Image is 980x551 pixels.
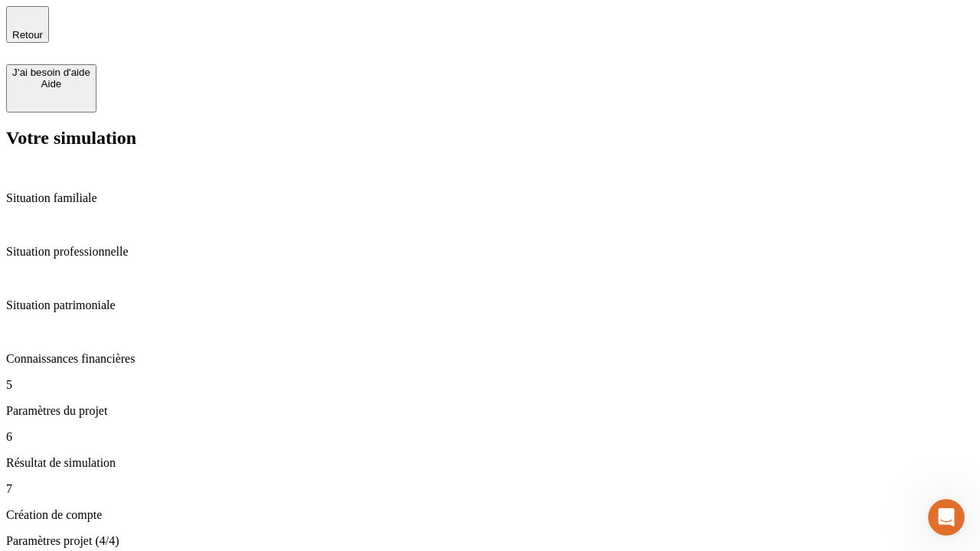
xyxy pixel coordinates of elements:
span: Retour [12,29,43,41]
iframe: Intercom live chat [928,499,965,536]
p: Paramètres projet (4/4) [6,534,974,548]
button: Retour [6,6,49,43]
p: Situation familiale [6,191,974,205]
p: Création de compte [6,508,974,522]
div: Aide [12,78,90,90]
p: Paramètres du projet [6,404,974,418]
p: Résultat de simulation [6,456,974,470]
p: Situation patrimoniale [6,298,974,312]
button: J’ai besoin d'aideAide [6,64,96,112]
p: 5 [6,378,974,392]
p: Situation professionnelle [6,245,974,259]
h2: Votre simulation [6,128,974,148]
p: Connaissances financières [6,352,974,366]
div: J’ai besoin d'aide [12,67,90,78]
p: 7 [6,482,974,496]
p: 6 [6,430,974,444]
